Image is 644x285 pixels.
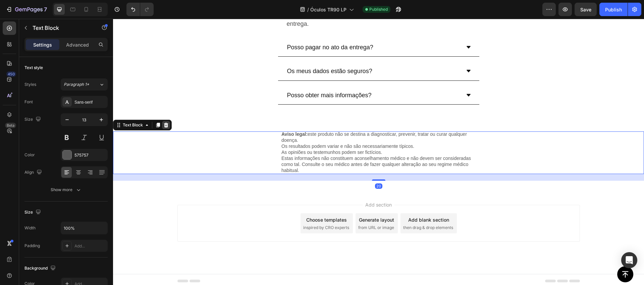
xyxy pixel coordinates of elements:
[113,19,644,285] iframe: Design area
[66,41,89,48] p: Advanced
[168,125,301,130] span: Os resultados podem variar e não são necessariamente típicos.
[174,47,259,58] p: Os meus dados estão seguros?
[24,115,42,124] div: Size
[193,197,234,205] div: Choose templates
[310,6,346,13] span: Óculos TR90 LP
[5,123,16,128] div: Beta
[621,252,637,268] div: Open Intercom Messenger
[575,3,597,16] button: Save
[599,3,628,16] button: Publish
[33,24,90,32] p: Text Block
[24,243,40,249] div: Padding
[61,78,108,91] button: Paragraph 1*
[74,152,106,158] div: 575757
[168,131,269,136] span: As opiniões ou testemunhos podem ser fictícios.
[174,23,260,34] p: Posso pagar no ato da entrega?
[126,3,154,16] div: Undo/Redo
[168,113,354,124] span: este produto não se destina a diagnosticar, prevenir, tratar ou curar qualquer doença.
[33,41,52,48] p: Settings
[250,182,281,189] span: Add section
[24,264,57,273] div: Background
[605,6,622,13] div: Publish
[51,186,82,193] div: Show more
[24,65,43,71] div: Text style
[369,6,388,12] span: Published
[190,206,236,212] span: inspired by CRO experts
[8,103,31,109] div: Text Block
[168,113,195,118] strong: Aviso legal:
[44,5,47,13] p: 7
[174,71,259,82] p: Posso obter mais informações?
[168,137,358,154] span: Estas informações não constituem aconselhamento médico e não devem ser consideradas como tal. Con...
[6,71,16,77] div: 450
[74,99,106,105] div: Sans-serif
[290,206,340,212] span: then drag & drop elements
[245,206,281,212] span: from URL or image
[24,152,35,158] div: Color
[74,243,106,249] div: Add...
[295,197,336,205] div: Add blank section
[580,7,591,12] span: Save
[24,168,43,177] div: Align
[64,81,89,88] span: Paragraph 1*
[246,197,281,205] div: Generate layout
[24,99,33,105] div: Font
[24,208,42,217] div: Size
[24,225,36,231] div: Width
[262,165,269,170] div: 20
[61,222,107,234] input: Auto
[24,81,36,88] div: Styles
[24,184,108,196] button: Show more
[3,3,50,16] button: 7
[307,6,309,13] span: /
